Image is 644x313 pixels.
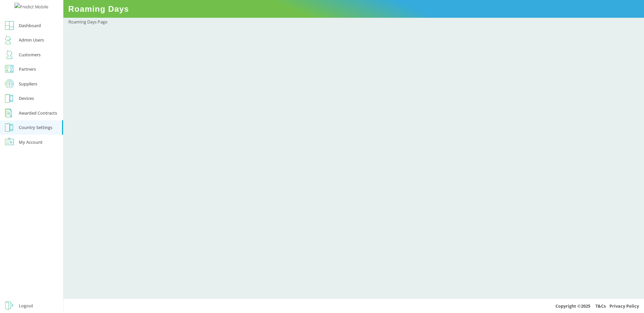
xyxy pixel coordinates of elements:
[19,123,52,131] div: Country Settings
[609,303,639,309] a: Privacy Policy
[19,302,33,310] div: Logout
[19,109,57,117] div: Awarded Contracts
[19,51,41,59] div: Customers
[19,21,41,29] div: Dashboard
[19,36,44,44] div: Admin Users
[19,80,37,88] div: Suppliers
[19,94,34,102] div: Devices
[14,3,48,11] img: Predict Mobile
[19,65,36,73] div: Partners
[19,138,43,146] div: My Account
[68,18,639,26] div: Roaming Days Page
[595,303,606,309] a: T&Cs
